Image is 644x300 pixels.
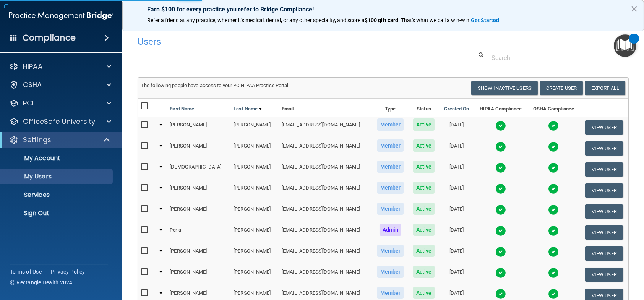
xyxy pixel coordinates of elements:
[167,201,230,222] td: [PERSON_NAME]
[548,162,559,173] img: tick.e7d51cea.svg
[230,264,278,285] td: [PERSON_NAME]
[413,203,435,215] span: Active
[51,268,85,276] a: Privacy Policy
[585,246,623,261] button: View User
[495,162,506,173] img: tick.e7d51cea.svg
[230,138,278,159] td: [PERSON_NAME]
[380,224,402,236] span: Admin
[413,287,435,299] span: Active
[167,138,230,159] td: [PERSON_NAME]
[377,182,404,194] span: Member
[548,120,559,131] img: tick.e7d51cea.svg
[230,117,278,138] td: [PERSON_NAME]
[413,245,435,257] span: Active
[474,99,527,117] th: HIPAA Compliance
[585,141,623,156] button: View User
[167,243,230,264] td: [PERSON_NAME]
[9,80,111,89] a: OSHA
[585,120,623,135] button: View User
[167,264,230,285] td: [PERSON_NAME]
[141,83,289,88] span: The following people have access to your PCIHIPAA Practice Portal
[548,141,559,152] img: tick.e7d51cea.svg
[495,268,506,278] img: tick.e7d51cea.svg
[377,266,404,278] span: Member
[548,225,559,236] img: tick.e7d51cea.svg
[439,243,474,264] td: [DATE]
[377,118,404,131] span: Member
[585,81,625,95] a: Export All
[279,159,373,180] td: [EMAIL_ADDRESS][DOMAIN_NAME]
[495,120,506,131] img: tick.e7d51cea.svg
[147,17,365,23] span: Refer a friend at any practice, whether it's medical, dental, or any other speciality, and score a
[413,139,435,152] span: Active
[631,3,638,15] button: Close
[471,17,499,23] strong: Get Started
[633,39,635,49] div: 1
[585,225,623,240] button: View User
[439,180,474,201] td: [DATE]
[10,268,42,276] a: Terms of Use
[230,180,278,201] td: [PERSON_NAME]
[492,51,623,65] input: Search
[23,62,42,71] p: HIPAA
[548,183,559,194] img: tick.e7d51cea.svg
[540,81,583,95] button: Create User
[409,99,439,117] th: Status
[495,225,506,236] img: tick.e7d51cea.svg
[138,37,419,47] h4: Users
[377,161,404,173] span: Member
[9,99,111,108] a: PCI
[234,104,262,114] a: Last Name
[444,104,469,114] a: Created On
[167,117,230,138] td: [PERSON_NAME]
[585,204,623,219] button: View User
[9,62,111,71] a: HIPAA
[279,99,373,117] th: Email
[365,17,398,23] strong: $100 gift card
[23,80,42,89] p: OSHA
[614,34,636,57] button: Open Resource Center, 1 new notification
[10,279,73,286] span: Ⓒ Rectangle Health 2024
[439,159,474,180] td: [DATE]
[471,17,500,23] a: Get Started
[439,117,474,138] td: [DATE]
[548,268,559,278] img: tick.e7d51cea.svg
[439,264,474,285] td: [DATE]
[377,245,404,257] span: Member
[5,191,109,199] p: Services
[398,17,471,23] span: ! That's what we call a win-win.
[5,154,109,162] p: My Account
[548,246,559,257] img: tick.e7d51cea.svg
[495,204,506,215] img: tick.e7d51cea.svg
[413,224,435,236] span: Active
[147,6,619,13] p: Earn $100 for every practice you refer to Bridge Compliance!
[279,117,373,138] td: [EMAIL_ADDRESS][DOMAIN_NAME]
[495,246,506,257] img: tick.e7d51cea.svg
[471,81,538,95] button: Show Inactive Users
[279,180,373,201] td: [EMAIL_ADDRESS][DOMAIN_NAME]
[413,161,435,173] span: Active
[23,117,95,126] p: OfficeSafe University
[5,173,109,180] p: My Users
[279,201,373,222] td: [EMAIL_ADDRESS][DOMAIN_NAME]
[230,222,278,243] td: [PERSON_NAME]
[439,138,474,159] td: [DATE]
[548,289,559,299] img: tick.e7d51cea.svg
[495,289,506,299] img: tick.e7d51cea.svg
[5,209,109,217] p: Sign Out
[23,99,34,108] p: PCI
[585,183,623,198] button: View User
[548,204,559,215] img: tick.e7d51cea.svg
[527,99,580,117] th: OSHA Compliance
[9,135,111,144] a: Settings
[495,141,506,152] img: tick.e7d51cea.svg
[230,243,278,264] td: [PERSON_NAME]
[279,138,373,159] td: [EMAIL_ADDRESS][DOMAIN_NAME]
[167,159,230,180] td: [DEMOGRAPHIC_DATA]
[170,104,194,114] a: First Name
[230,201,278,222] td: [PERSON_NAME]
[585,268,623,282] button: View User
[167,180,230,201] td: [PERSON_NAME]
[372,99,409,117] th: Type
[9,117,111,126] a: OfficeSafe University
